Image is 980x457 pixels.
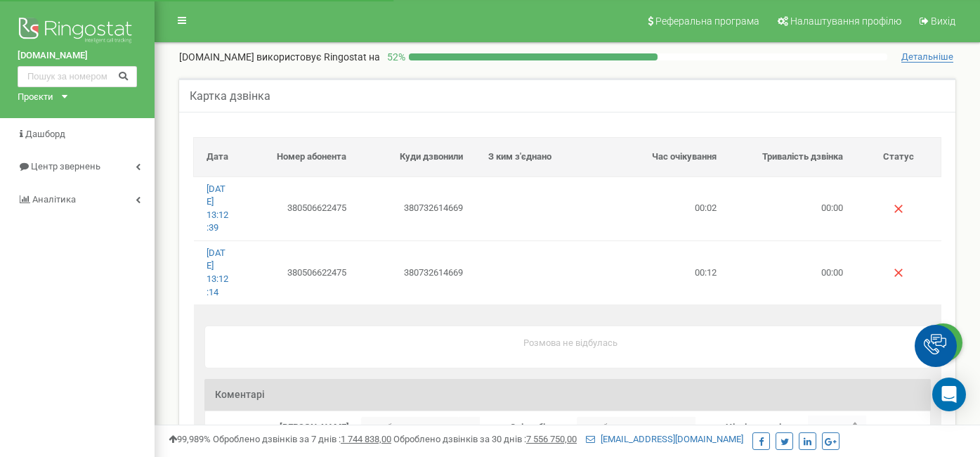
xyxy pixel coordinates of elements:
[459,417,480,438] b: ▾
[242,138,359,177] th: Номер абонента
[510,421,568,435] label: Співробітник:
[674,417,695,438] b: ▾
[577,417,674,438] p: не обрано
[204,379,931,411] h3: Коментарі
[359,176,476,240] td: 380732614669
[932,378,966,411] div: Open Intercom Messenger
[242,176,359,240] td: 380506622475
[602,176,729,240] td: 00:02
[893,203,904,214] img: Немає відповіді
[602,240,729,304] td: 00:12
[213,434,391,444] span: Оброблено дзвінків за 7 днів :
[901,51,953,63] span: Детальніше
[242,240,359,304] td: 380506622475
[729,240,856,304] td: 00:00
[18,66,137,87] input: Пошук за номером
[207,184,228,233] a: [DATE] 13:12:39
[586,434,743,444] a: [EMAIL_ADDRESS][DOMAIN_NAME]
[729,138,856,177] th: Тривалість дзвінка
[729,176,856,240] td: 00:00
[190,90,270,103] h5: Картка дзвінка
[393,434,577,444] span: Оброблено дзвінків за 30 днів :
[179,50,380,64] p: [DOMAIN_NAME]
[476,138,603,177] th: З ким з'єднано
[18,91,53,104] div: Проєкти
[18,14,137,49] img: Ringostat logo
[726,421,799,435] label: Цінність дзвінка:
[359,240,476,304] td: 380732614669
[18,49,137,63] a: [DOMAIN_NAME]
[31,161,100,172] span: Центр звернень
[790,15,901,27] span: Налаштування профілю
[32,194,76,205] span: Аналiтика
[655,15,759,27] span: Реферальна програма
[222,337,920,350] p: Розмова не вiдбулась
[25,129,65,139] span: Дашборд
[931,15,955,27] span: Вихід
[207,247,228,297] a: [DATE] 13:12:14
[341,434,391,444] u: 1 744 838,00
[361,417,459,438] p: не обрано
[256,51,380,63] span: використовує Ringostat на
[194,138,243,177] th: Дата
[856,138,941,177] th: Статус
[602,138,729,177] th: Час очікування
[359,138,476,177] th: Куди дзвонили
[169,434,211,444] span: 99,989%
[893,267,904,278] img: Немає відповіді
[280,421,352,435] label: [PERSON_NAME]:
[526,434,577,444] u: 7 556 750,00
[380,50,409,64] p: 52 %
